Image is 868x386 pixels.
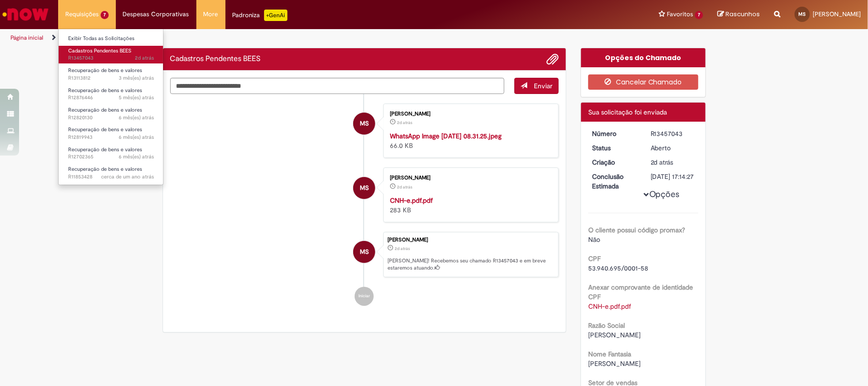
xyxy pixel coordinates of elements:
[59,125,163,142] a: Aberto R12819943 : Recuperação de bens e valores
[585,143,643,153] dt: Status
[667,10,693,19] span: Favoritos
[799,11,806,17] span: MS
[135,54,154,62] time: 28/08/2025 11:14:24
[68,114,154,122] span: R12820130
[170,94,559,315] ul: Histórico de tíquete
[119,153,154,160] time: 21/02/2025 10:46:43
[59,65,163,83] a: Aberto R13113812 : Recuperação de bens e valores
[119,114,154,121] span: 6 mês(es) atrás
[68,126,142,133] span: Recuperação de bens e valores
[397,184,412,190] span: 2d atrás
[397,120,412,125] time: 28/08/2025 11:13:40
[588,331,641,339] span: [PERSON_NAME]
[588,321,625,330] b: Razão Social
[390,131,549,150] div: 66.0 KB
[813,10,861,18] span: [PERSON_NAME]
[514,78,559,94] button: Enviar
[119,94,154,101] time: 01/04/2025 12:50:38
[534,82,552,90] span: Enviar
[397,184,412,190] time: 28/08/2025 11:13:01
[353,241,375,263] div: Mila Teodoro dos Santos
[119,134,154,141] time: 17/03/2025 11:57:43
[546,53,559,65] button: Adicionar anexos
[588,359,641,368] span: [PERSON_NAME]
[68,54,154,62] span: R13457043
[58,29,163,185] ul: Requisições
[119,94,154,101] span: 5 mês(es) atrás
[68,94,154,102] span: R12876446
[588,254,601,263] b: CPF
[59,85,163,103] a: Aberto R12876446 : Recuperação de bens e valores
[68,67,142,74] span: Recuperação de bens e valores
[59,105,163,123] a: Aberto R12820130 : Recuperação de bens e valores
[68,134,154,141] span: R12819943
[390,196,549,215] div: 283 KB
[651,158,674,167] time: 28/08/2025 11:14:23
[651,157,695,167] div: 28/08/2025 11:14:23
[388,257,553,272] p: [PERSON_NAME]! Recebemos seu chamado R13457043 e em breve estaremos atuando.
[68,47,132,54] span: Cadastros Pendentes BEES
[588,74,698,90] button: Cancelar Chamado
[585,157,643,167] dt: Criação
[360,240,369,263] span: MS
[204,10,218,19] span: More
[59,46,163,63] a: Aberto R13457043 : Cadastros Pendentes BEES
[588,302,631,311] a: Download de CNH-e.pdf.pdf
[119,153,154,160] span: 6 mês(es) atrás
[59,33,163,44] a: Exibir Todas as Solicitações
[588,283,693,301] b: Anexar comprovante de identidade CPF
[588,108,667,116] span: Sua solicitação foi enviada
[581,48,705,67] div: Opções do Chamado
[119,114,154,121] time: 17/03/2025 12:29:02
[651,143,695,153] div: Aberto
[397,120,412,125] span: 2d atrás
[123,10,189,19] span: Despesas Corporativas
[7,29,572,47] ul: Trilhas de página
[695,11,703,19] span: 7
[170,232,559,278] li: Mila Teodoro dos Santos
[585,172,643,191] dt: Conclusão Estimada
[717,10,760,19] a: Rascunhos
[68,173,154,181] span: R11853428
[65,10,99,19] span: Requisições
[390,175,549,181] div: [PERSON_NAME]
[353,113,375,135] div: Mila Teodoro dos Santos
[390,196,433,205] a: CNH-e.pdf.pdf
[651,129,695,138] div: R13457043
[101,173,154,180] span: cerca de um ano atrás
[233,10,287,21] div: Padroniza
[119,74,154,82] time: 30/05/2025 13:14:38
[68,166,142,173] span: Recuperação de bens e valores
[353,177,375,199] div: Mila Teodoro dos Santos
[651,158,674,167] span: 2d atrás
[68,74,154,82] span: R13113812
[585,129,643,138] dt: Número
[395,246,410,251] span: 2d atrás
[390,132,501,140] a: WhatsApp Image [DATE] 08.31.25.jpeg
[119,74,154,82] span: 3 mês(es) atrás
[360,112,369,135] span: MS
[119,134,154,141] span: 6 mês(es) atrás
[588,226,685,234] b: O cliente possui código promax?
[68,87,142,94] span: Recuperação de bens e valores
[59,145,163,162] a: Aberto R12702365 : Recuperação de bens e valores
[651,172,695,181] div: [DATE] 17:14:27
[59,164,163,182] a: Aberto R11853428 : Recuperação de bens e valores
[68,106,142,114] span: Recuperação de bens e valores
[135,54,154,62] span: 2d atrás
[10,34,43,42] a: Página inicial
[725,10,760,19] span: Rascunhos
[170,78,505,94] textarea: Digite sua mensagem aqui...
[68,153,154,161] span: R12702365
[390,111,549,117] div: [PERSON_NAME]
[101,173,154,180] time: 08/08/2024 12:03:22
[360,177,369,199] span: MS
[264,10,287,21] p: +GenAi
[588,235,600,244] span: Não
[1,5,50,24] img: ServiceNow
[68,146,142,153] span: Recuperação de bens e valores
[388,237,553,243] div: [PERSON_NAME]
[101,11,109,19] span: 7
[588,350,631,358] b: Nome Fantasia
